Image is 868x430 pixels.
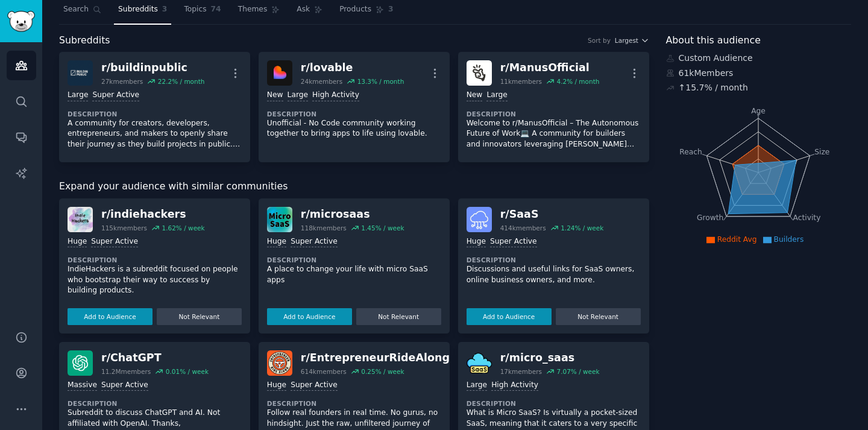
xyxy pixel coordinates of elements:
img: indiehackers [68,207,93,232]
div: 17k members [500,367,542,376]
div: Huge [467,236,486,248]
img: ChatGPT [68,350,93,376]
div: Sort by [588,36,611,45]
div: r/ indiehackers [101,207,205,222]
span: 74 [211,4,221,15]
p: Welcome to r/ManusOfficial – The Autonomous Future of Work💻 A community for builders and innovato... [467,118,641,150]
div: 61k Members [666,67,852,80]
button: Not Relevant [157,308,242,325]
tspan: Size [814,147,829,156]
img: lovable [267,60,292,86]
div: r/ lovable [301,60,404,75]
span: About this audience [666,33,761,48]
span: Topics [184,4,206,15]
div: 24k members [301,77,342,86]
div: ↑ 15.7 % / month [679,81,748,94]
p: A place to change your life with micro SaaS apps [267,264,441,285]
dt: Description [267,399,441,408]
span: 3 [162,4,168,15]
p: Unofficial - No Code community working together to bring apps to life using lovable. [267,118,441,139]
img: ManusOfficial [467,60,492,86]
tspan: Growth [697,213,723,222]
a: ManusOfficialr/ManusOfficial11kmembers4.2% / monthNewLargeDescriptionWelcome to r/ManusOfficial –... [458,52,649,162]
div: 1.45 % / week [361,224,404,232]
div: 1.62 % / week [162,224,204,232]
span: Themes [238,4,268,15]
img: SaaS [467,207,492,232]
div: r/ micro_saas [500,350,600,365]
dt: Description [267,110,441,118]
span: Search [63,4,89,15]
div: r/ SaaS [500,207,604,222]
div: r/ EntrepreneurRideAlong [301,350,450,365]
div: Large [68,90,88,101]
span: Subreddits [118,4,158,15]
div: 614k members [301,367,347,376]
div: New [267,90,283,101]
dt: Description [68,399,242,408]
p: A community for creators, developers, entrepreneurs, and makers to openly share their journey as ... [68,118,242,150]
img: microsaas [267,207,292,232]
span: 3 [388,4,394,15]
span: Largest [615,36,638,45]
div: 1.24 % / week [561,224,603,232]
div: Huge [68,236,87,248]
tspan: Activity [793,213,820,222]
div: Massive [68,380,97,391]
div: Super Active [91,236,138,248]
p: IndieHackers is a subreddit focused on people who bootstrap their way to success by building prod... [68,264,242,296]
span: Products [339,4,371,15]
div: 11.2M members [101,367,151,376]
div: r/ ChatGPT [101,350,209,365]
div: Super Active [490,236,537,248]
div: Large [486,90,507,101]
div: 7.07 % / week [556,367,599,376]
div: Super Active [291,380,338,391]
div: 0.01 % / week [166,367,209,376]
button: Not Relevant [556,308,641,325]
dt: Description [467,399,641,408]
div: Huge [267,380,286,391]
div: r/ buildinpublic [101,60,204,75]
a: lovabler/lovable24kmembers13.3% / monthNewLargeHigh ActivityDescriptionUnofficial - No Code commu... [259,52,450,162]
div: 0.25 % / week [361,367,404,376]
div: 13.3 % / month [357,77,404,86]
a: buildinpublicr/buildinpublic27kmembers22.2% / monthLargeSuper ActiveDescriptionA community for cr... [59,52,250,162]
button: Add to Audience [267,308,352,325]
dt: Description [267,256,441,264]
div: Super Active [101,380,148,391]
div: 27k members [101,77,143,86]
span: Reddit Avg [717,235,757,244]
span: Builders [774,235,804,244]
div: 22.2 % / month [158,77,205,86]
div: Super Active [291,236,338,248]
span: Subreddits [59,33,110,48]
div: New [467,90,483,101]
dt: Description [68,256,242,264]
button: Add to Audience [68,308,153,325]
tspan: Age [751,107,766,115]
button: Not Relevant [356,308,441,325]
dt: Description [68,110,242,118]
dt: Description [467,256,641,264]
img: buildinpublic [68,60,93,86]
div: 4.2 % / month [556,77,599,86]
img: GummySearch logo [7,11,35,32]
div: 115k members [101,224,147,232]
div: Custom Audience [666,52,852,65]
div: Huge [267,236,286,248]
button: Add to Audience [467,308,552,325]
div: High Activity [312,90,359,101]
img: micro_saas [467,350,492,376]
tspan: Reach [679,147,702,156]
div: 414k members [500,224,546,232]
p: Discussions and useful links for SaaS owners, online business owners, and more. [467,264,641,285]
span: Expand your audience with similar communities [59,179,288,194]
button: Largest [615,36,649,45]
div: Large [467,380,487,391]
div: Super Active [92,90,139,101]
dt: Description [467,110,641,118]
div: High Activity [491,380,538,391]
span: Ask [297,4,310,15]
div: Large [288,90,308,101]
